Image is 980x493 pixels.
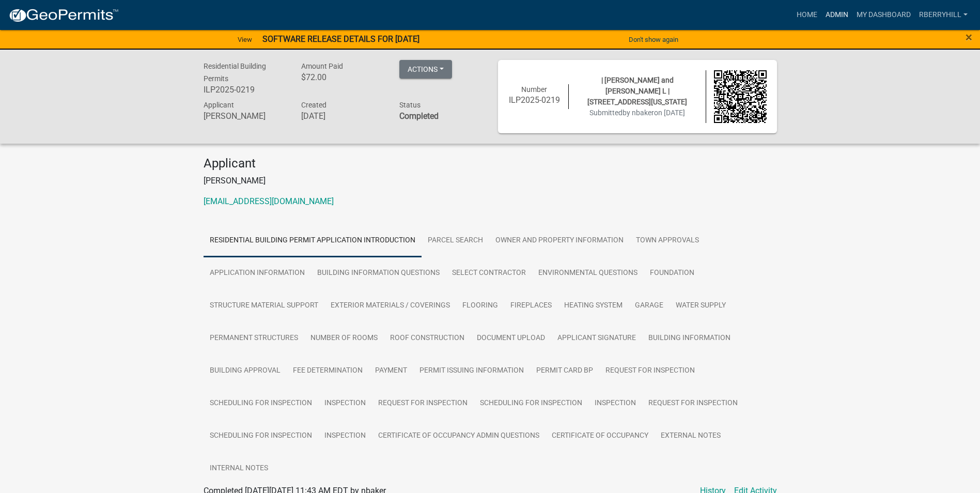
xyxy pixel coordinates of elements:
[642,322,737,355] a: Building Information
[204,224,422,257] a: Residential Building Permit Application Introduction
[966,30,972,44] span: ×
[599,355,701,388] a: Request for Inspection
[670,289,732,322] a: Water Supply
[204,156,777,171] h4: Applicant
[262,34,419,44] strong: SOFTWARE RELEASE DETAILS FOR [DATE]
[399,101,421,109] span: Status
[318,387,372,420] a: Inspection
[915,5,972,25] a: rberryhill
[471,322,551,355] a: Document Upload
[372,387,474,420] a: Request for Inspection
[821,5,852,25] a: Admin
[301,101,326,109] span: Created
[655,420,727,453] a: External Notes
[551,322,642,355] a: Applicant Signature
[422,224,489,257] a: Parcel search
[311,257,446,290] a: Building Information Questions
[204,111,286,121] h6: [PERSON_NAME]
[204,175,777,187] p: [PERSON_NAME]
[301,111,384,121] h6: [DATE]
[399,111,439,121] strong: Completed
[504,289,558,322] a: Fireplaces
[369,355,413,388] a: Payment
[558,289,629,322] a: Heating System
[630,224,705,257] a: Town Approvals
[304,322,384,355] a: Number of Rooms
[372,420,546,453] a: Certificate of Occupancy Admin Questions
[413,355,530,388] a: Permit Issuing Information
[324,289,456,322] a: Exterior Materials / Coverings
[521,85,547,94] span: Number
[399,60,452,79] button: Actions
[508,95,561,105] h6: ILP2025-0219
[204,420,318,453] a: Scheduling for Inspection
[204,101,234,109] span: Applicant
[644,257,701,290] a: Foundation
[852,5,915,25] a: My Dashboard
[446,257,532,290] a: Select contractor
[204,387,318,420] a: Scheduling for Inspection
[234,31,256,48] a: View
[204,452,274,485] a: Internal Notes
[623,109,654,117] span: by nbaker
[204,322,304,355] a: Permanent Structures
[204,85,286,95] h6: ILP2025-0219
[966,31,972,43] button: Close
[642,387,744,420] a: Request for Inspection
[532,257,644,290] a: Environmental Questions
[384,322,471,355] a: Roof Construction
[546,420,655,453] a: Certificate of Occupancy
[301,62,343,70] span: Amount Paid
[287,355,369,388] a: Fee Determination
[587,76,687,106] span: | [PERSON_NAME] and [PERSON_NAME] L | [STREET_ADDRESS][US_STATE]
[204,62,266,83] span: Residential Building Permits
[625,31,682,48] button: Don't show again
[318,420,372,453] a: Inspection
[629,289,670,322] a: Garage
[714,70,767,123] img: QR code
[204,196,334,206] a: [EMAIL_ADDRESS][DOMAIN_NAME]
[589,109,685,117] span: Submitted on [DATE]
[474,387,588,420] a: Scheduling for Inspection
[456,289,504,322] a: Flooring
[792,5,821,25] a: Home
[530,355,599,388] a: Permit Card BP
[204,355,287,388] a: Building Approval
[588,387,642,420] a: Inspection
[301,72,384,82] h6: $72.00
[489,224,630,257] a: Owner and Property Information
[204,289,324,322] a: Structure Material Support
[204,257,311,290] a: Application Information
